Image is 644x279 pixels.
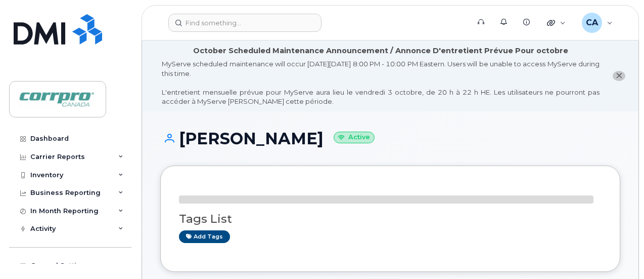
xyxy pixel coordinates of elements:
small: Active [334,132,375,143]
a: Add tags [179,230,230,243]
h3: Tags List [179,213,602,225]
div: MyServe scheduled maintenance will occur [DATE][DATE] 8:00 PM - 10:00 PM Eastern. Users will be u... [162,59,600,106]
div: October Scheduled Maintenance Announcement / Annonce D'entretient Prévue Pour octobre [193,46,568,56]
button: close notification [613,71,625,82]
h1: [PERSON_NAME] [160,130,620,147]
